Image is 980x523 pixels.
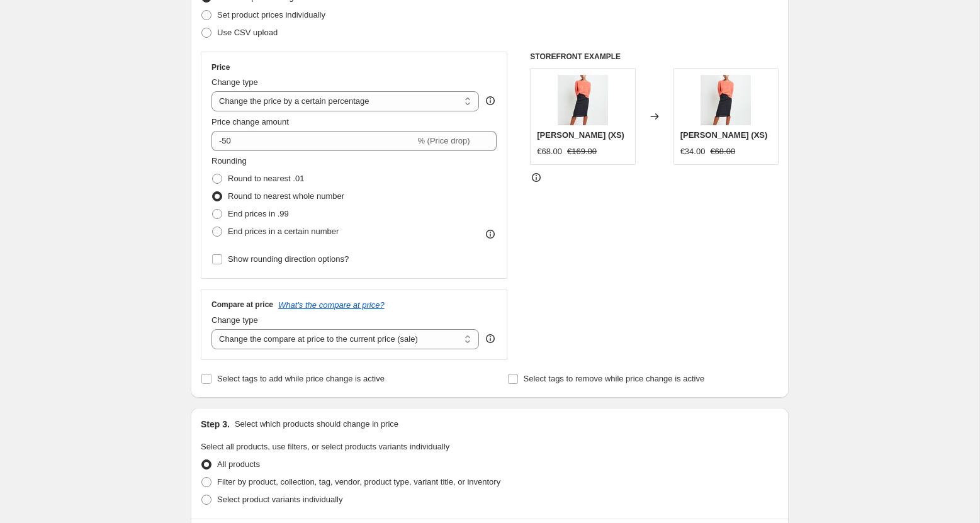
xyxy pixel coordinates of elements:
span: Rounding [211,156,247,166]
span: % (Price drop) [417,136,470,145]
span: Change type [211,77,258,87]
strike: €68.00 [710,145,735,158]
span: Set product prices individually [217,10,325,20]
img: WEBSHOP_AHN_CHARCO_01_80x.jpg [701,75,751,125]
button: What's the compare at price? [278,300,385,310]
h2: Step 3. [201,418,230,430]
div: help [484,94,497,107]
span: Change type [211,315,258,325]
span: Round to nearest whole number [228,191,344,201]
p: Select which products should change in price [235,418,398,430]
span: Use CSV upload [217,28,278,37]
h3: Compare at price [211,300,273,310]
div: €68.00 [537,145,562,158]
span: Filter by product, collection, tag, vendor, product type, variant title, or inventory [217,477,500,486]
h3: Price [211,62,230,72]
input: -15 [211,131,415,151]
img: WEBSHOP_AHN_CHARCO_01_80x.jpg [558,75,608,125]
span: Select all products, use filters, or select products variants individually [201,442,449,451]
span: Select tags to add while price change is active [217,374,385,383]
span: Show rounding direction options? [228,254,349,264]
strike: €169.00 [567,145,597,158]
div: help [484,332,497,345]
span: [PERSON_NAME] (XS) [680,130,768,140]
span: End prices in a certain number [228,227,339,236]
h6: STOREFRONT EXAMPLE [530,52,779,62]
span: Select product variants individually [217,495,342,504]
span: [PERSON_NAME] (XS) [537,130,624,140]
span: All products [217,459,260,469]
span: Select tags to remove while price change is active [524,374,705,383]
span: Round to nearest .01 [228,174,304,183]
span: End prices in .99 [228,209,289,218]
span: Price change amount [211,117,289,127]
div: €34.00 [680,145,706,158]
